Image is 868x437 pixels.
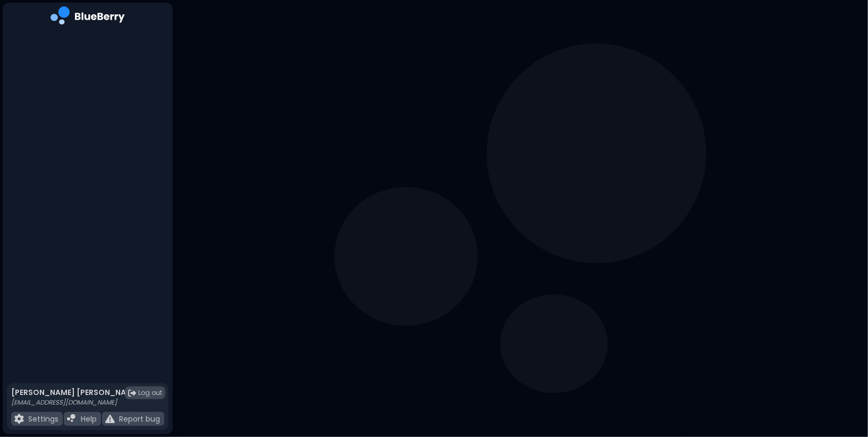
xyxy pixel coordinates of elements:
[138,389,162,397] span: Log out
[11,388,140,397] p: [PERSON_NAME] [PERSON_NAME]
[119,414,160,424] p: Report bug
[67,414,77,424] img: file icon
[11,398,140,407] p: [EMAIL_ADDRESS][DOMAIN_NAME]
[50,6,125,28] img: company logo
[28,414,58,424] p: Settings
[128,389,136,397] img: logout
[81,414,97,424] p: Help
[14,414,24,424] img: file icon
[105,414,115,424] img: file icon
